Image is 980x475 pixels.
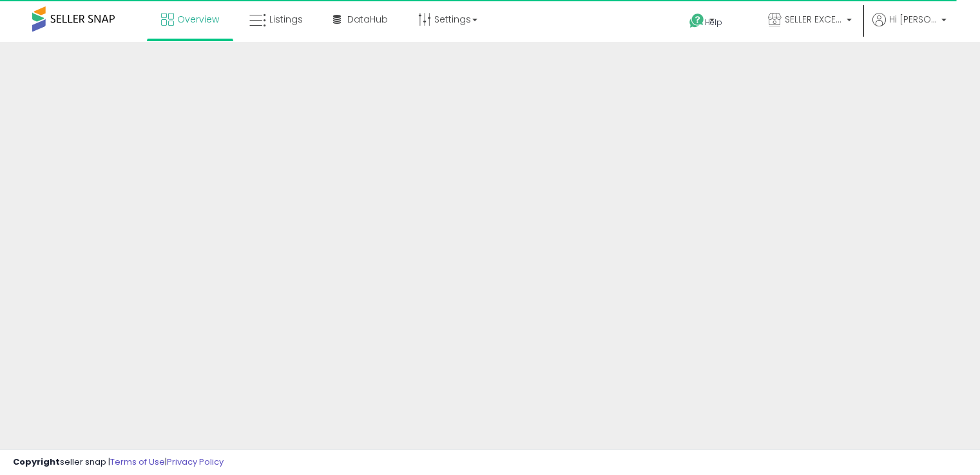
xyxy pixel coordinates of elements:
span: Hi [PERSON_NAME] [889,13,937,26]
a: Privacy Policy [167,456,224,468]
a: Hi [PERSON_NAME] [872,13,946,42]
i: Get Help [689,13,705,29]
a: Help [679,3,747,42]
span: Help [705,17,722,28]
span: SELLER EXCELLENCE [785,13,843,26]
span: Overview [177,13,219,26]
span: Listings [269,13,303,26]
span: DataHub [347,13,388,26]
strong: Copyright [13,456,60,468]
div: seller snap | | [13,456,224,469]
a: Terms of Use [110,456,165,468]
